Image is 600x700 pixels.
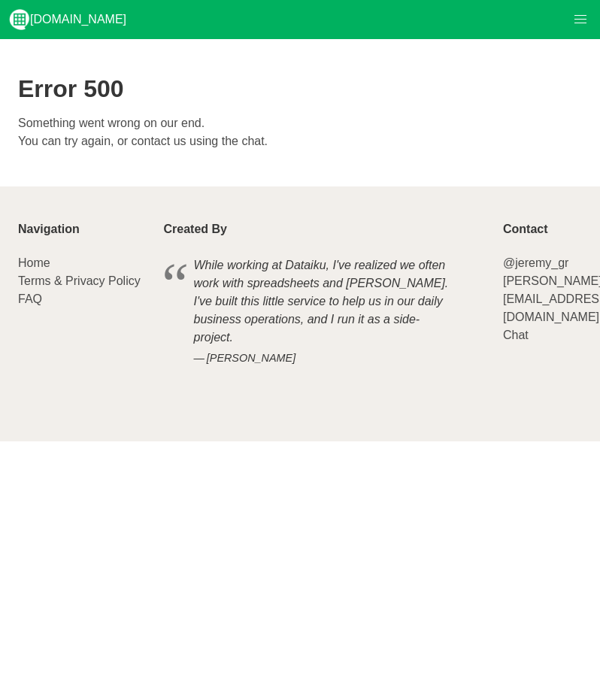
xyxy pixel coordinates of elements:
img: logo_v2_white.png [9,9,30,30]
a: @jeremy_gr [503,256,568,269]
blockquote: While working at Dataiku, I've realized we often work with spreadsheets and [PERSON_NAME]. I've b... [164,254,485,369]
p: Contact [503,223,582,236]
p: Something went wrong on our end. You can try again, or contact us using the chat. [18,114,582,150]
a: Home [18,256,50,269]
a: FAQ [18,292,42,305]
p: Created By [164,223,485,236]
a: Terms & Privacy Policy [18,274,141,287]
p: Navigation [18,223,146,236]
h1: Error 500 [18,75,582,102]
cite: [PERSON_NAME] [194,350,455,367]
a: Chat [503,329,529,341]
